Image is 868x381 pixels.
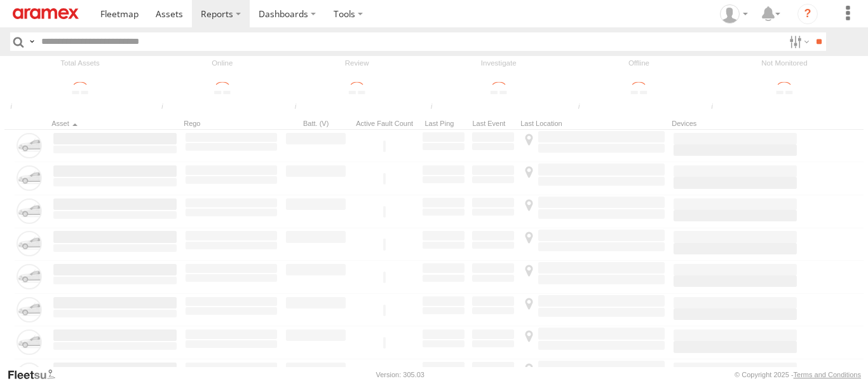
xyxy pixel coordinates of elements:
div: Total number of Enabled and Paused Assets [6,103,25,113]
div: Batt. (V) [284,119,348,128]
div: Active Fault Count [353,119,416,128]
div: Version: 305.03 [376,371,424,378]
div: Click to Sort [421,119,466,128]
div: Last Location [520,119,667,128]
a: Terms and Conditions [794,371,861,378]
a: Visit our Website [7,368,65,381]
div: Mazen Siblini [715,4,752,24]
div: Click to Sort [51,119,179,128]
div: The health of these assets types is not monitored. [707,103,726,113]
div: Devices [672,119,799,128]
div: Assets that have not communicated at least once with the server in the last 48hrs [574,103,593,113]
label: Search Query [27,32,37,51]
div: Number of assets that have communicated at least once in the last 6hrs [158,103,177,113]
div: © Copyright 2025 - [735,371,861,378]
div: Click to Sort [471,119,515,128]
label: Search Filter Options [784,32,811,51]
div: Assets that have not communicated at least once with the server in the last 6hrs [290,103,309,113]
div: Click to Sort [184,119,279,128]
img: aramex-logo.svg [13,8,79,19]
i: ? [797,4,818,24]
div: Assets that have not communicated with the server in the last 24hrs [427,103,446,113]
